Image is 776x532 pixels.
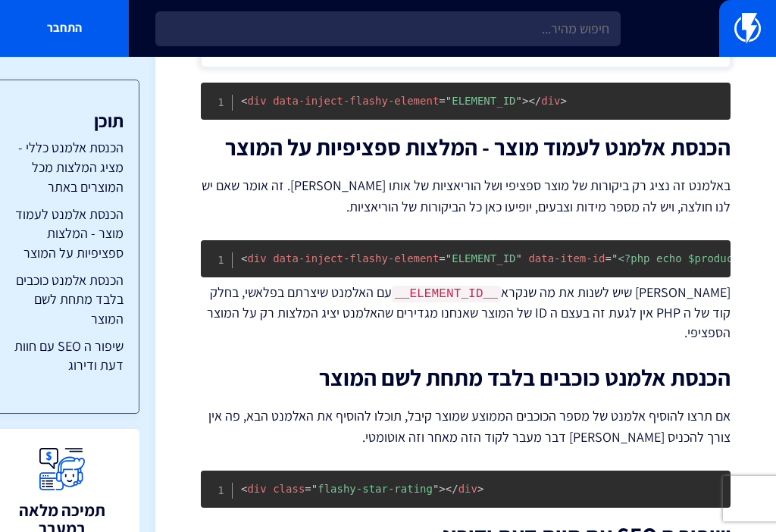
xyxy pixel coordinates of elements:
[446,252,452,264] span: "
[561,95,567,107] span: >
[392,286,501,302] code: __ELEMENT_ID__
[305,483,439,495] span: flashy-star-rating
[241,483,247,495] span: <
[273,95,439,107] span: data-inject-flashy-element
[311,483,318,495] span: "
[446,483,458,495] span: </
[241,95,247,107] span: <
[1,271,124,329] a: הכנסת אלמנט כוכבים בלבד מתחת לשם המוצר
[446,95,452,107] span: "
[477,483,483,495] span: >
[201,405,731,448] p: אם תרצו להוסיף אלמנט של מספר הכוכבים הממוצע שמוצר קיבל, תוכלו להוסיף את האלמנט הבא, פה אין צורך ל...
[201,135,731,160] h2: הכנסת אלמנט לעמוד מוצר - המלצות ספציפיות על המוצר
[433,483,439,495] span: "
[305,483,311,495] span: =
[439,252,522,264] span: ELEMENT_ID
[201,365,731,390] h2: הכנסת אלמנט כוכבים בלבד מתחת לשם המוצר
[155,11,621,46] input: חיפוש מהיר...
[439,252,445,264] span: =
[1,138,124,196] a: הכנסת אלמנט כללי - מציג המלצות מכל המוצרים באתר
[439,95,522,107] span: ELEMENT_ID
[241,252,267,264] span: div
[1,111,124,130] h3: תוכן
[241,252,247,264] span: <
[528,95,541,107] span: </
[612,252,618,264] span: "
[201,175,731,217] p: באלמנט זה נציג רק ביקורות של מוצר ספציפי ושל הוריאציות של אותו [PERSON_NAME]. זה אומר שאם יש לנו ...
[522,95,528,107] span: >
[1,205,124,263] a: הכנסת אלמנט לעמוד מוצר - המלצות ספציפיות על המוצר
[528,95,560,107] span: div
[516,252,522,264] span: "
[605,252,612,264] span: =
[446,483,477,495] span: div
[439,95,445,107] span: =
[273,483,305,495] span: class
[439,483,445,495] span: >
[516,95,522,107] span: "
[241,95,267,107] span: div
[241,483,267,495] span: div
[201,283,731,343] p: [PERSON_NAME] שיש לשנות את מה שנקרא עם האלמנט שיצרתם בפלאשי, בחלק קוד של ה PHP אין לגעת זה בעצם ה...
[1,336,124,375] a: שיפור ה SEO עם חוות דעת ודירוג
[528,252,605,264] span: data-item-id
[273,252,439,264] span: data-inject-flashy-element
